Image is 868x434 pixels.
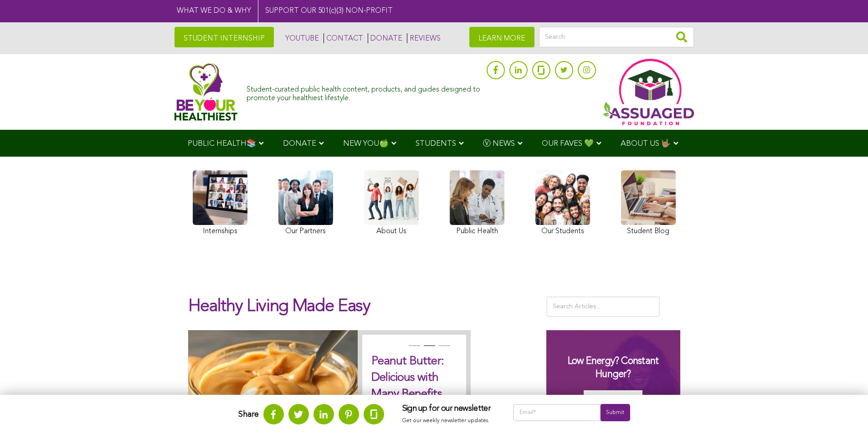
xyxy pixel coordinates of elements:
[822,390,868,434] iframe: Chat Widget
[407,33,441,43] a: REVIEWS
[483,140,515,148] span: Ⓥ NEWS
[621,140,671,148] span: ABOUT US 🤟🏽
[416,140,456,148] span: STUDENTS
[424,345,433,354] button: 2 of 3
[370,409,377,419] img: glassdoor.svg
[188,296,533,326] h1: Healthy Living Made Easy
[343,140,389,148] span: NEW YOU🍏
[555,355,671,381] h3: Low Energy? Constant Hunger?
[324,33,363,43] a: CONTACT
[247,81,482,103] div: Student-curated public health content, products, and guides designed to promote your healthiest l...
[188,140,256,148] span: PUBLIC HEALTH📚
[584,390,642,408] img: Get Your Guide
[238,410,259,418] strong: Share
[368,33,402,43] a: DONATE
[538,66,544,75] img: glassdoor
[283,33,319,43] a: YOUTUBE
[601,404,630,421] input: Submit
[283,140,316,148] span: DONATE
[603,59,694,125] img: Assuaged App
[546,296,660,317] input: Search Articles...
[513,404,601,421] input: Email*
[409,345,418,354] button: 1 of 3
[175,130,694,157] div: Navigation Menu
[539,27,694,47] input: Search
[402,404,495,414] h3: Sign up for our newsletter
[469,27,534,47] a: LEARN MORE
[371,353,457,403] h2: Peanut Butter: Delicious with Many Benefits
[439,345,448,354] button: 3 of 3
[542,140,594,148] span: OUR FAVES 💚
[175,27,274,47] a: STUDENT INTERNSHIP
[402,416,495,426] p: Get our weekly newsletter updates.
[175,63,238,121] img: Assuaged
